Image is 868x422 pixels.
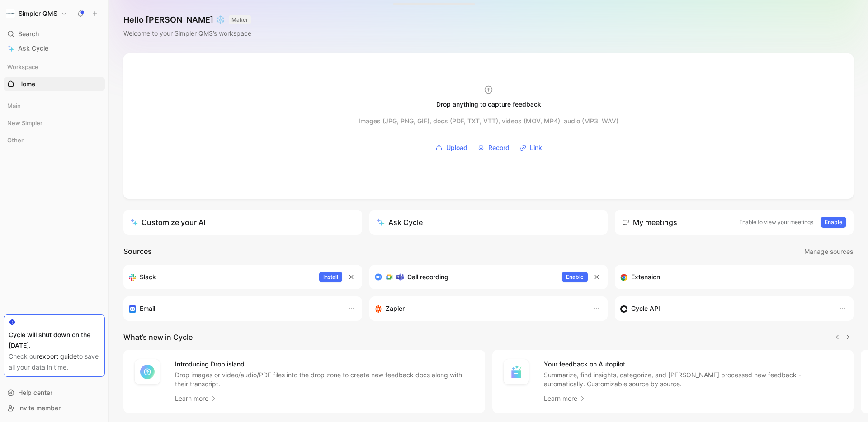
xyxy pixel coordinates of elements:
[123,28,251,39] div: Welcome to your Simpler QMS’s workspace
[123,14,251,25] h1: Hello [PERSON_NAME] ❄️
[4,99,105,113] div: Main
[544,393,586,404] a: Learn more
[4,7,69,20] button: Simpler QMSSimpler QMS
[129,303,339,314] div: Forward emails to your feedback inbox
[140,303,155,314] h3: Email
[620,272,830,282] div: Capture feedback from anywhere on the web
[562,272,588,282] button: Enable
[375,272,555,282] div: Record & transcribe meetings from Zoom, Meet & Teams.
[432,141,471,155] button: Upload
[129,272,312,282] div: Sync your customers, send feedback and get updates in Slack
[530,142,542,153] span: Link
[4,386,105,399] div: Help center
[18,404,61,412] span: Invite member
[18,389,52,396] span: Help center
[566,272,584,281] span: Enable
[9,351,100,373] div: Check our to save all your data in time.
[4,401,105,415] div: Invite member
[175,359,474,370] h4: Introducing Drop island
[7,136,24,145] span: Other
[739,218,813,227] p: Enable to view your meetings
[18,80,35,89] span: Home
[18,43,48,54] span: Ask Cycle
[4,27,105,41] div: Search
[229,15,251,24] button: MAKER
[804,246,853,257] span: Manage sources
[131,217,205,228] div: Customize your AI
[7,101,21,110] span: Main
[7,62,38,71] span: Workspace
[407,272,448,282] h3: Call recording
[821,217,846,228] button: Enable
[375,303,585,314] div: Capture feedback from thousands of sources with Zapier (survey results, recordings, sheets, etc).
[516,141,545,155] button: Link
[9,329,100,351] div: Cycle will shut down on the [DATE].
[631,272,660,282] h3: Extension
[4,77,105,91] a: Home
[4,133,105,150] div: Other
[18,28,39,39] span: Search
[446,142,467,153] span: Upload
[323,272,338,281] span: Install
[4,116,105,130] div: New Simpler
[319,272,342,282] button: Install
[4,60,105,74] div: Workspace
[123,332,193,342] h2: What’s new in Cycle
[620,303,830,314] div: Sync customers & send feedback from custom sources. Get inspired by our favorite use case
[474,141,513,155] button: Record
[544,370,843,389] p: Summarize, find insights, categorize, and [PERSON_NAME] processed new feedback - automatically. C...
[369,210,608,235] button: Ask Cycle
[622,217,677,228] div: My meetings
[631,303,660,314] h3: Cycle API
[123,210,362,235] a: Customize your AI
[19,9,57,18] h1: Simpler QMS
[4,99,105,115] div: Main
[6,9,15,18] img: Simpler QMS
[140,272,156,282] h3: Slack
[359,116,618,127] div: Images (JPG, PNG, GIF), docs (PDF, TXT, VTT), videos (MOV, MP4), audio (MP3, WAV)
[4,116,105,132] div: New Simpler
[175,370,474,389] p: Drop images or video/audio/PDF files into the drop zone to create new feedback docs along with th...
[175,393,217,404] a: Learn more
[386,303,405,314] h3: Zapier
[123,246,152,258] h2: Sources
[804,246,854,258] button: Manage sources
[377,217,423,228] div: Ask Cycle
[39,352,77,360] a: export guide
[488,142,509,153] span: Record
[436,99,541,110] div: Drop anything to capture feedback
[7,118,42,127] span: New Simpler
[825,218,842,227] span: Enable
[4,133,105,147] div: Other
[544,359,843,370] h4: Your feedback on Autopilot
[4,42,105,55] a: Ask Cycle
